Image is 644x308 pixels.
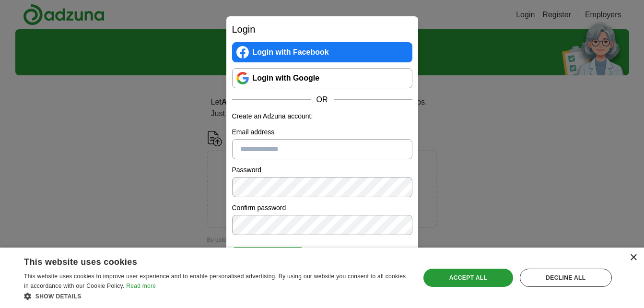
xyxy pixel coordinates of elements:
[24,291,408,301] div: Show details
[232,22,412,36] h2: Login
[232,127,412,137] label: Email address
[126,283,156,289] a: Read more, opens a new window
[520,269,612,287] div: Decline all
[423,269,513,287] div: Accept all
[232,247,304,267] button: Create account
[311,94,334,106] span: OR
[312,247,397,262] div: Have an account?
[232,165,412,175] label: Password
[24,253,384,268] div: This website uses cookies
[232,68,412,88] a: Login with Google
[630,254,637,261] div: Close
[35,293,82,300] span: Show details
[232,203,412,213] label: Confirm password
[232,111,412,121] p: Create an Adzuna account:
[232,42,412,62] a: Login with Facebook
[24,273,406,289] span: This website uses cookies to improve user experience and to enable personalised advertising. By u...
